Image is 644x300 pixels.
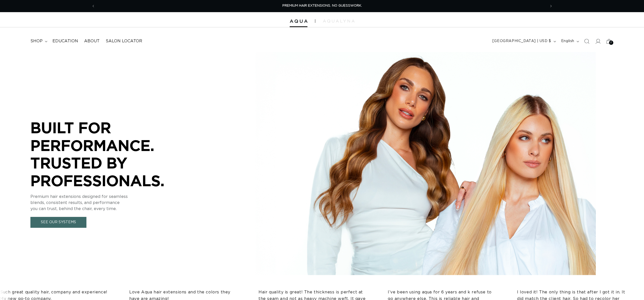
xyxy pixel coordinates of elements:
[489,36,558,46] button: [GEOGRAPHIC_DATA] | USD $
[103,35,145,47] a: Salon Locator
[81,35,103,47] a: About
[52,39,78,44] span: Education
[30,119,182,189] p: BUILT FOR PERFORMANCE. TRUSTED BY PROFESSIONALS.
[84,39,100,44] span: About
[323,20,355,23] img: aqualyna.com
[581,36,592,47] summary: Search
[106,39,142,44] span: Salon Locator
[610,41,612,45] span: 2
[30,194,182,212] p: Premium hair extensions designed for seamless blends, consistent results, and performance you can...
[88,1,99,11] button: Previous announcement
[27,35,49,47] summary: shop
[561,39,574,44] span: English
[545,1,557,11] button: Next announcement
[282,4,362,7] span: PREMIUM HAIR EXTENSIONS. NO GUESSWORK.
[30,39,43,44] span: shop
[30,217,86,228] a: See Our Systems
[290,20,307,23] img: Aqua Hair Extensions
[49,35,81,47] a: Education
[492,39,551,44] span: [GEOGRAPHIC_DATA] | USD $
[558,36,581,46] button: English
